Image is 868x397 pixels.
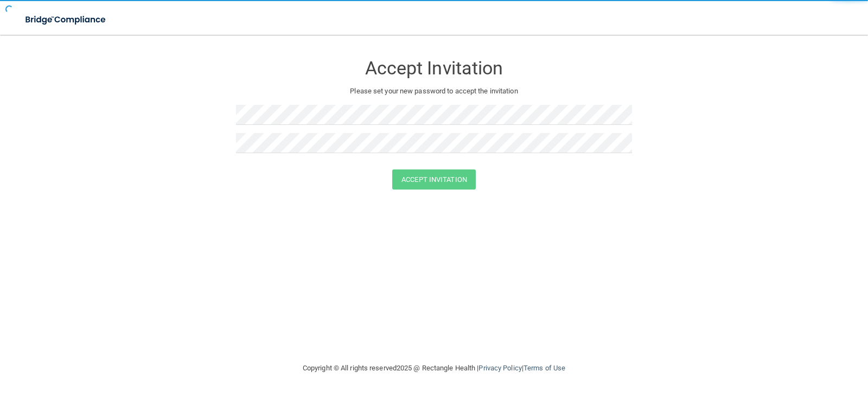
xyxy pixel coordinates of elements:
p: Please set your new password to accept the invitation [244,85,624,98]
img: bridge_compliance_login_screen.278c3ca4.svg [16,9,116,31]
a: Privacy Policy [478,364,521,372]
div: Copyright © All rights reserved 2025 @ Rectangle Health | | [236,351,632,386]
button: Accept Invitation [392,169,476,190]
h3: Accept Invitation [236,58,632,78]
a: Terms of Use [524,364,565,372]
